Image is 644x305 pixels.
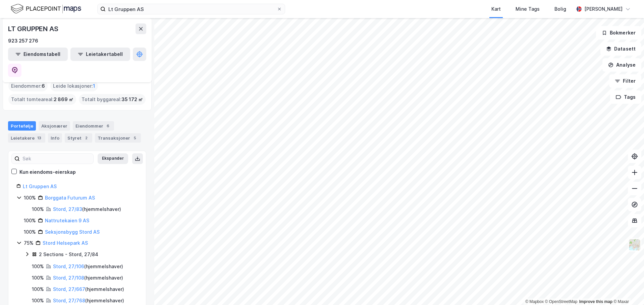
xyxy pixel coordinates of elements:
[8,133,45,143] div: Leietakere
[596,26,641,40] button: Bokmerker
[53,263,84,269] a: Stord, 27/106
[39,250,98,258] div: 2 Sections - Stord, 27/84
[98,153,128,164] button: Ekspander
[121,95,143,103] span: 35 172 ㎡
[53,206,82,212] a: Stord, 27/83
[32,262,44,271] div: 100%
[39,121,70,131] div: Aksjonærer
[50,81,98,91] div: Leide lokasjoner :
[65,133,92,143] div: Styret
[610,90,641,104] button: Tags
[43,240,88,246] a: Stord Helsepark AS
[602,58,641,72] button: Analyse
[32,205,44,213] div: 100%
[516,5,540,13] div: Mine Tags
[45,229,100,235] a: Seksjonsbygg Stord AS
[45,218,89,223] a: Nattrutekaien 9 AS
[24,194,36,202] div: 100%
[8,121,36,131] div: Portefølje
[24,239,34,247] div: 75%
[70,48,130,61] button: Leietakertabell
[105,123,111,129] div: 6
[53,275,84,281] a: Stord, 27/108
[24,228,36,236] div: 100%
[93,82,95,90] span: 1
[32,285,44,293] div: 100%
[579,299,612,304] a: Improve this map
[610,273,644,305] iframe: Chat Widget
[53,262,123,271] div: ( hjemmelshaver )
[19,168,76,176] div: Kun eiendoms-eierskap
[45,195,95,201] a: Borggata Futurum AS
[491,5,501,13] div: Kart
[8,94,76,105] div: Totalt tomteareal :
[20,154,93,164] input: Søk
[23,183,57,189] a: Lt Gruppen AS
[42,82,45,90] span: 6
[53,298,85,303] a: Stord, 27/768
[525,299,544,304] a: Mapbox
[545,299,578,304] a: OpenStreetMap
[73,121,114,131] div: Eiendommer
[600,42,641,56] button: Datasett
[554,5,566,13] div: Bolig
[53,285,124,293] div: ( hjemmelshaver )
[53,286,85,292] a: Stord, 27/667
[106,4,277,14] input: Søk på adresse, matrikkel, gårdeiere, leietakere eller personer
[609,74,641,88] button: Filter
[32,274,44,282] div: 100%
[8,81,48,91] div: Eiendommer :
[53,297,124,305] div: ( hjemmelshaver )
[48,133,62,143] div: Info
[628,238,641,251] img: Z
[11,3,81,15] img: logo.f888ab2527a4732fd821a326f86c7f29.svg
[95,133,141,143] div: Transaksjoner
[131,135,138,141] div: 5
[53,274,123,282] div: ( hjemmelshaver )
[79,94,146,105] div: Totalt byggareal :
[8,23,59,34] div: LT GRUPPEN AS
[36,135,43,141] div: 13
[54,95,73,103] span: 2 869 ㎡
[32,297,44,305] div: 100%
[24,217,36,225] div: 100%
[83,135,90,141] div: 2
[8,37,38,45] div: 923 257 276
[53,205,121,213] div: ( hjemmelshaver )
[584,5,623,13] div: [PERSON_NAME]
[8,48,68,61] button: Eiendomstabell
